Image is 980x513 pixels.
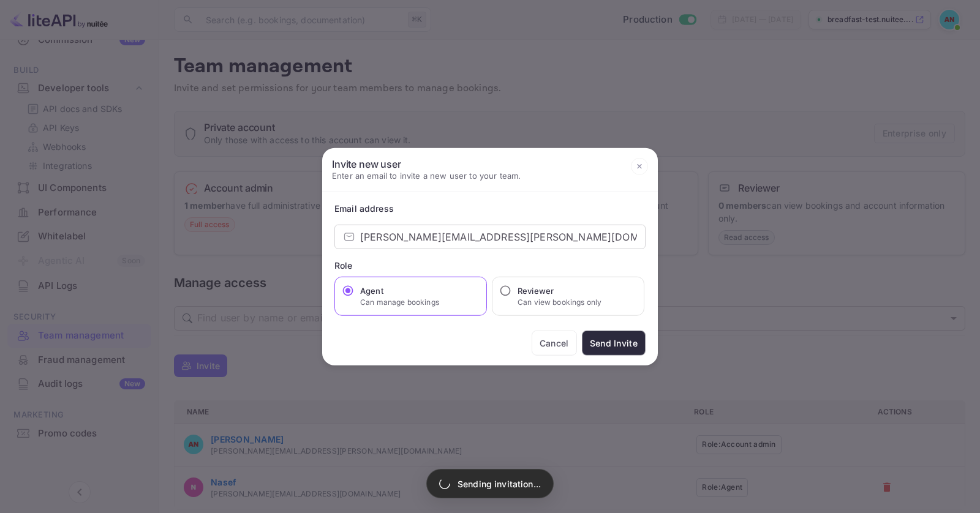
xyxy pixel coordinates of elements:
p: Can manage bookings [360,297,439,308]
p: Sending invitation... [458,477,541,490]
h6: Reviewer [518,285,601,297]
p: Enter an email to invite a new user to your team. [332,170,521,182]
div: Email address [334,202,646,215]
h6: Agent [360,285,439,297]
p: Can view bookings only [518,297,601,308]
input: example@nuitee.com [360,225,646,249]
h6: Invite new user [332,157,521,170]
button: Cancel [532,331,577,356]
div: Role [334,259,646,272]
button: Send Invite [582,331,646,356]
